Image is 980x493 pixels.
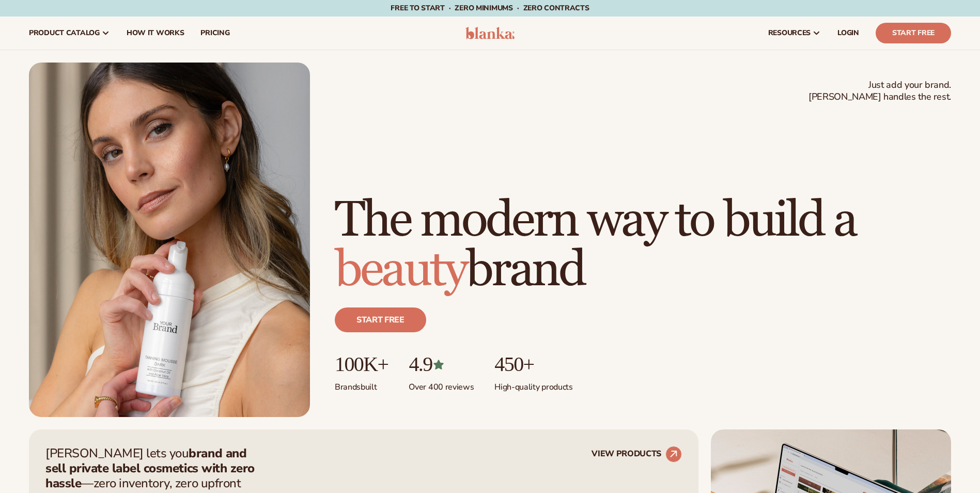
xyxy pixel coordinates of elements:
img: logo [465,27,515,39]
span: beauty [335,240,466,300]
span: product catalog [29,29,100,37]
a: How It Works [118,17,193,50]
a: Start free [335,307,426,332]
a: Start Free [876,23,951,43]
p: 4.9 [409,353,474,376]
p: Brands built [335,376,388,393]
a: LOGIN [829,17,867,50]
a: pricing [192,17,238,50]
p: 100K+ [335,353,388,376]
span: resources [768,29,811,37]
a: VIEW PRODUCTS [592,446,682,463]
span: pricing [200,29,229,37]
a: product catalog [21,17,118,50]
p: Over 400 reviews [409,376,474,393]
p: High-quality products [494,376,572,393]
span: Free to start · ZERO minimums · ZERO contracts [391,3,589,13]
strong: brand and sell private label cosmetics with zero hassle [45,445,255,491]
img: Female holding tanning mousse. [29,63,310,417]
p: 450+ [494,353,572,376]
h1: The modern way to build a brand [335,196,951,295]
span: LOGIN [837,29,859,37]
span: Just add your brand. [PERSON_NAME] handles the rest. [808,79,951,103]
a: resources [760,17,829,50]
span: How It Works [127,29,184,37]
